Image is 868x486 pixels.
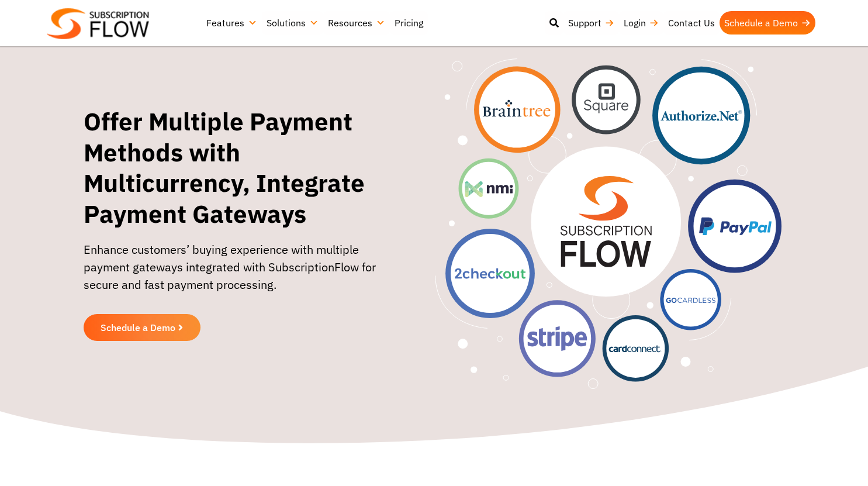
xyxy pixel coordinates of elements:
a: Resources [323,11,390,35]
a: Login [619,11,663,35]
a: Pricing [390,11,428,35]
a: Support [563,11,619,35]
a: Solutions [262,11,323,35]
span: Schedule a Demo [101,323,175,332]
a: Features [202,11,262,35]
img: Subscriptionflow [47,8,149,39]
h1: Offer Multiple Payment Methods with Multicurrency, Integrate Payment Gateways [84,106,402,229]
a: Schedule a Demo [84,314,200,341]
a: Schedule a Demo [720,11,815,35]
p: Enhance customers’ buying experience with multiple payment gateways integrated with SubscriptionF... [84,241,402,305]
a: Contact Us [663,11,720,35]
img: Offer Multiple Payment Methods with Multicurrency, Integrate Payment Gateways [435,58,781,389]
